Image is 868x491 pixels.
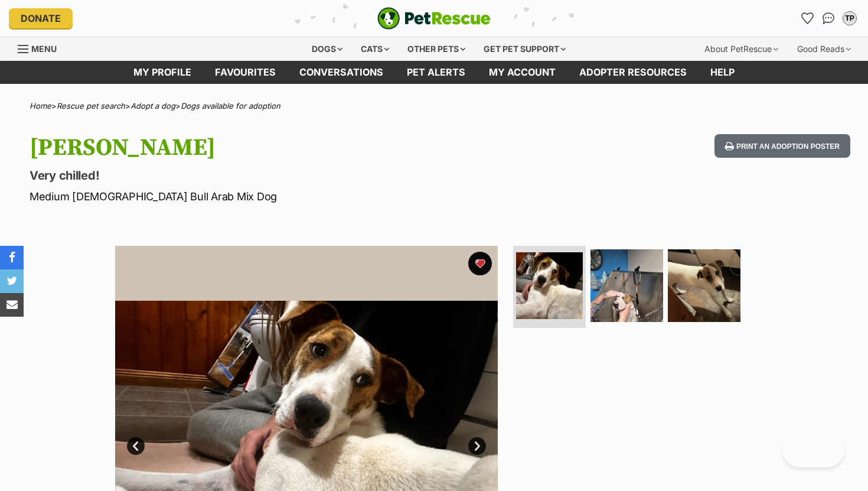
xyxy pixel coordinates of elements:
p: Medium [DEMOGRAPHIC_DATA] Bull Arab Mix Dog [30,188,529,204]
div: Cats [353,37,397,61]
img: Photo of Hank [668,249,740,322]
a: Home [30,101,51,110]
div: TP [844,12,856,24]
h1: [PERSON_NAME] [30,134,529,161]
a: Help [699,61,746,84]
a: Rescue pet search [57,101,125,110]
a: My account [477,61,567,84]
img: logo-e224e6f780fb5917bec1dbf3a21bbac754714ae5b6737aabdf751b685950b380.svg [377,7,491,30]
a: conversations [288,61,395,84]
p: Very chilled! [30,167,529,184]
a: Next [468,437,486,455]
img: chat-41dd97257d64d25036548639549fe6c8038ab92f7586957e7f3b1b290dea8141.svg [823,12,835,24]
a: Pet alerts [395,61,477,84]
img: Photo of Hank [516,252,583,319]
a: Prev [127,437,145,455]
div: About PetRescue [696,37,787,61]
a: My profile [122,61,203,84]
a: Favourites [203,61,288,84]
div: Get pet support [475,37,574,61]
div: Dogs [304,37,351,61]
button: My account [840,9,859,28]
a: Adopt a dog [130,101,175,110]
a: Donate [9,8,73,28]
a: Adopter resources [567,61,699,84]
a: Conversations [819,9,838,28]
a: PetRescue [377,7,491,30]
a: Dogs available for adoption [181,101,280,110]
button: Print an adoption poster [714,134,850,158]
img: Photo of Hank [590,249,663,322]
div: Other pets [399,37,474,61]
iframe: Help Scout Beacon - Open [782,432,844,467]
a: Menu [18,37,65,58]
span: Menu [31,44,57,54]
button: favourite [468,252,492,275]
div: Good Reads [789,37,859,61]
a: Favourites [798,9,817,28]
ul: Account quick links [798,9,859,28]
